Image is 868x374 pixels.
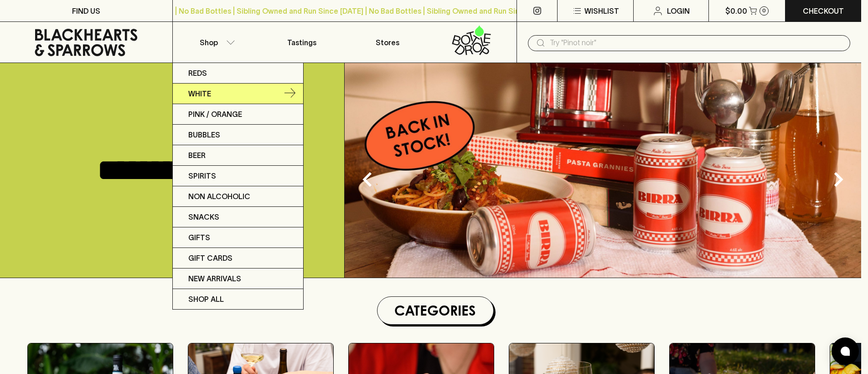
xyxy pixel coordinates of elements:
a: Reds [173,63,303,84]
a: New Arrivals [173,269,303,289]
p: Reds [188,68,207,79]
p: Spirits [188,170,216,181]
a: Beer [173,145,303,166]
p: New Arrivals [188,273,241,284]
a: Gift Cards [173,248,303,269]
a: White [173,84,303,104]
p: Gifts [188,232,210,243]
a: Snacks [173,207,303,227]
a: Spirits [173,166,303,186]
a: Bubbles [173,125,303,145]
p: Bubbles [188,129,220,140]
p: SHOP ALL [188,294,224,305]
p: Non Alcoholic [188,191,250,202]
p: White [188,88,211,99]
a: SHOP ALL [173,289,303,309]
a: Non Alcoholic [173,186,303,207]
img: bubble-icon [841,347,850,356]
a: Pink / Orange [173,104,303,125]
p: Beer [188,150,206,161]
a: Gifts [173,227,303,248]
p: Snacks [188,211,219,222]
p: Pink / Orange [188,109,242,120]
p: Gift Cards [188,253,232,263]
